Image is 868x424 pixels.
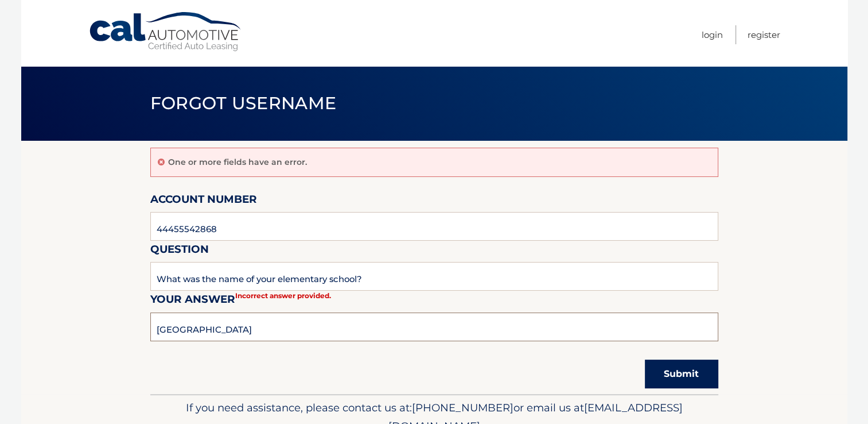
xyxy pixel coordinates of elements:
[702,25,723,44] a: Login
[235,291,331,300] strong: Incorrect answer provided.
[412,401,513,414] span: [PHONE_NUMBER]
[150,241,209,262] label: Question
[645,360,718,388] button: Submit
[168,157,307,167] p: One or more fields have an error.
[150,92,337,114] span: Forgot Username
[150,291,235,312] label: Your Answer
[88,11,243,52] a: Cal Automotive
[748,25,780,44] a: Register
[150,191,257,212] label: Account Number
